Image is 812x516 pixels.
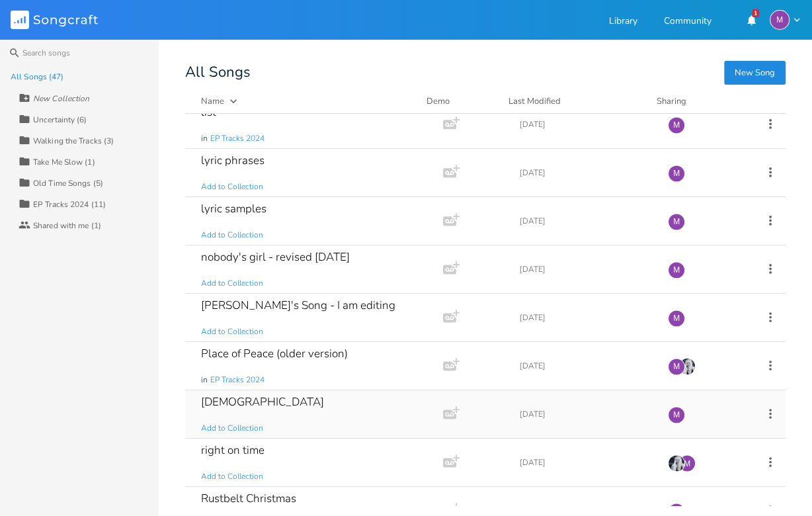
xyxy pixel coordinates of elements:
[664,17,711,28] a: Community
[201,493,296,504] div: Rustbelt Christmas
[520,169,652,177] div: [DATE]
[520,458,652,466] div: [DATE]
[668,310,685,327] div: melindameshad
[201,203,266,214] div: lyric samples
[678,358,696,375] img: Anya
[508,95,641,108] button: Last Modified
[668,116,685,134] div: melindameshad
[201,326,263,337] span: Add to Collection
[678,454,696,472] div: melindameshad
[201,95,411,108] button: Name
[668,406,685,423] div: melindameshad
[609,17,637,28] a: Library
[520,217,652,225] div: [DATE]
[426,95,493,108] div: Demo
[201,230,263,241] span: Add to Collection
[210,374,264,386] span: EP Tracks 2024
[33,137,114,145] div: Walking the Tracks (3)
[33,222,101,230] div: Shared with me (1)
[33,200,106,208] div: EP Tracks 2024 (11)
[201,95,224,107] div: Name
[668,165,685,182] div: melindameshad
[201,423,263,434] span: Add to Collection
[201,251,350,263] div: nobody's girl - revised [DATE]
[201,181,263,193] span: Add to Collection
[668,213,685,230] div: melindameshad
[770,10,801,30] button: M
[201,374,208,386] span: in
[11,73,63,81] div: All Songs (47)
[185,66,786,79] div: All Songs
[201,300,395,311] div: [PERSON_NAME]'s Song - I am editing
[668,261,685,279] div: melindameshad
[33,116,87,124] div: Uncertainty (6)
[520,314,652,322] div: [DATE]
[520,362,652,370] div: [DATE]
[668,454,685,472] img: Anya
[201,348,348,359] div: Place of Peace (older version)
[520,410,652,418] div: [DATE]
[33,179,103,187] div: Old Time Songs (5)
[520,120,652,128] div: [DATE]
[210,133,264,144] span: EP Tracks 2024
[201,278,263,289] span: Add to Collection
[508,95,561,107] div: Last Modified
[752,9,759,17] div: 1
[724,61,786,85] button: New Song
[201,107,216,118] div: list
[201,471,263,482] span: Add to Collection
[201,445,264,456] div: right on time
[520,265,652,273] div: [DATE]
[33,158,95,166] div: Take Me Slow (1)
[668,358,685,375] div: melindameshad
[657,95,736,108] div: Sharing
[33,95,89,103] div: New Collection
[201,155,264,166] div: lyric phrases
[738,8,764,32] button: 1
[770,10,790,30] div: melindameshad
[201,133,208,144] span: in
[201,396,324,408] div: [DEMOGRAPHIC_DATA]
